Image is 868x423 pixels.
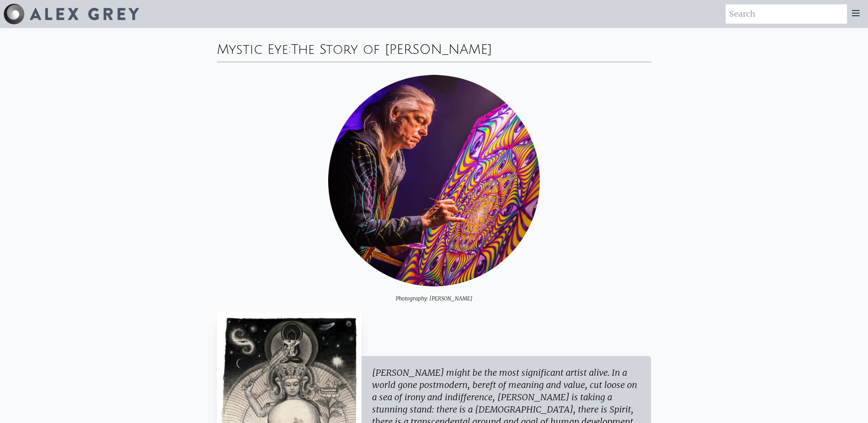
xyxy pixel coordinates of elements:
[726,4,847,24] input: Search
[291,42,492,57] div: The Story of [PERSON_NAME]
[217,28,652,61] div: Mystic Eye:
[217,286,652,302] div: Photography: [PERSON_NAME]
